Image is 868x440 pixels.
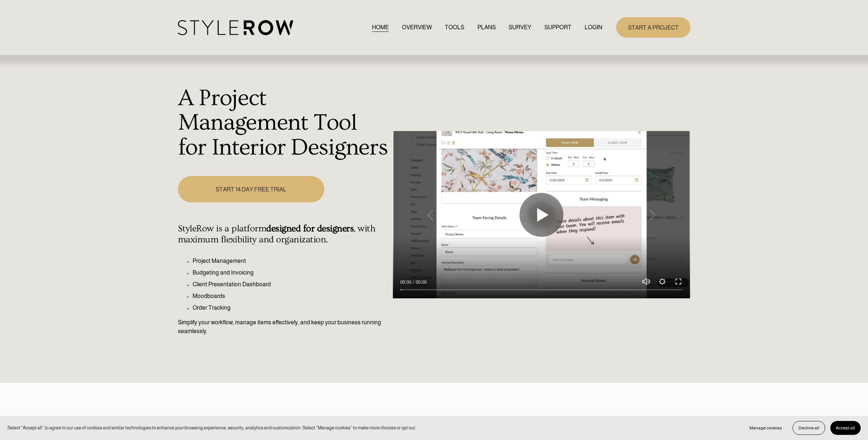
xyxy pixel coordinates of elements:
[193,303,389,312] p: Order Tracking
[193,292,389,301] p: Moodboards
[266,223,354,234] strong: designed for designers
[178,86,389,160] h1: A Project Management Tool for Interior Designers
[7,424,416,431] p: Select “Accept all” to agree to our use of cookies and similar technologies to enhance your brows...
[798,425,819,430] span: Decline all
[544,22,571,32] a: folder dropdown
[413,279,428,286] div: Duration
[585,22,602,32] a: LOGIN
[193,257,389,265] p: Project Management
[402,22,432,32] a: OVERVIEW
[400,279,413,286] div: Current time
[445,22,464,32] a: TOOLS
[744,421,787,435] button: Manage cookies
[749,425,782,430] span: Manage cookies
[793,421,825,435] button: Decline all
[178,318,389,336] p: Simplify your workflow, manage items effectively, and keep your business running seamlessly.
[193,280,389,289] p: Client Presentation Dashboard
[830,421,861,435] button: Accept all
[193,268,389,277] p: Budgeting and Invoicing
[616,17,690,37] a: START A PROJECT
[178,223,389,245] h4: StyleRow is a platform , with maximum flexibility and organization.
[400,287,683,292] input: Seek
[178,20,293,35] img: StyleRow
[372,22,389,32] a: HOME
[519,193,563,237] button: Play
[178,411,690,436] p: Dedicate 60 Minutes to Start a Project
[178,176,324,202] a: START 14 DAY FREE TRIAL
[508,22,531,32] a: SURVEY
[544,23,571,32] span: SUPPORT
[836,425,855,430] span: Accept all
[477,22,496,32] a: PLANS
